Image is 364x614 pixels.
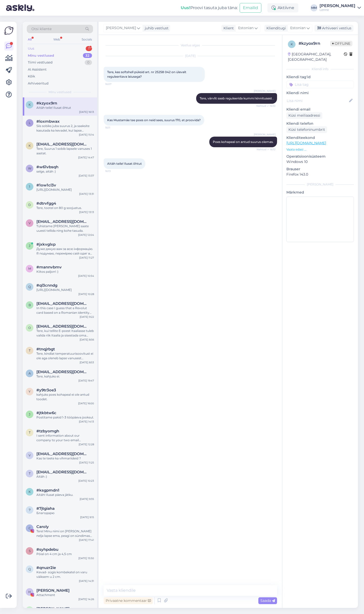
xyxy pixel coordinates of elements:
div: In this case I guess that a Revolut card based on a Romanian identity would not be accepted as we... [36,306,94,315]
span: [PERSON_NAME] [254,133,276,136]
span: 16:07 [105,82,124,86]
div: Attachment [36,593,94,597]
p: Kliendi nimi [286,90,354,96]
span: [PERSON_NAME] [106,25,136,31]
div: [DATE] 12:04 [78,233,94,237]
p: Klienditeekond [286,135,354,140]
span: k [29,490,31,494]
span: 16:11 [105,126,124,130]
div: Minu vestlused [28,53,54,58]
div: Privaatne kommentaar [104,597,153,604]
span: m [28,267,31,270]
p: Märkmed [286,190,354,195]
div: Klienditugi [264,26,286,31]
div: [DATE] 9:15 [80,515,94,519]
b: Uus! [181,5,190,10]
p: Brauser [286,166,354,172]
div: Arhiveeritud [28,81,49,86]
div: I sent information about our company to your two email addresses: [EMAIL_ADDRESS][DOMAIN_NAME] an... [36,433,94,442]
div: [DATE] 14:26 [78,597,94,601]
span: AItäh teile! Ilusat õhtut [107,162,142,165]
div: Tere, Suurus 1 sobib lapsele vanuses 1 aastat. [36,146,94,156]
div: [DATE] 13:37 [79,174,94,178]
div: Vestlus algas [104,43,277,48]
img: Askly Logo [4,26,14,35]
span: q [28,567,31,571]
span: Caroly [36,524,49,529]
span: tohus96@gmail.com [36,470,89,474]
span: Estonian [238,25,254,31]
span: 16:13 [105,169,124,173]
div: [PERSON_NAME] [286,182,354,187]
span: j [29,412,30,416]
span: q [28,285,31,289]
span: s [29,549,31,553]
div: Kevad- sügis kombekatel on varu väiksem u 2 cm. [36,570,94,579]
span: aaaydz01@gmail.com [36,370,89,374]
div: All [27,36,33,43]
span: v [29,453,31,457]
div: Arhiveeri vestlus [314,25,353,32]
div: juhib vestlust [143,26,169,31]
div: Kas te teete ka vihmariideid ? [36,456,94,461]
div: Proovi tasuta juba täna: [181,5,238,11]
span: #jtkbtw6c [36,411,56,415]
div: Дуже дякую вам за всю інформацію. Я подумаю, переміряю свій одяг в грудях і оберу. Гарного вам дня. [36,247,94,256]
div: 0 [85,60,92,65]
div: Lenne [320,8,355,12]
span: t [29,349,31,352]
span: [PERSON_NAME] [254,89,276,93]
div: 1 [86,46,92,51]
div: Tere, tootel on 80 g soojustus. [36,206,94,210]
div: [DATE] 14:13 [79,420,94,424]
div: Aitäh! Ilusat päeva jätku. [36,493,94,497]
div: Küsi telefoninumbrit [286,126,327,133]
div: [DATE] 8:56 [80,338,94,342]
div: selge, aitäh :) [36,169,94,174]
span: 1 [29,185,30,188]
div: AI Assistent [28,67,47,72]
span: H [28,590,31,594]
a: [URL][DOMAIN_NAME] [286,141,326,145]
div: Siis sobiks juba suurus 2, ja saaksite kasutada ka kevadel, kui lapse [PERSON_NAME] ei muutu. [36,124,94,133]
div: Postitame pakid 1-3 tööpäeva jooksul. [36,415,94,420]
span: w [28,166,31,170]
span: Poes kohapeal on antud suurus olemas. [213,140,274,144]
span: v [29,221,31,225]
p: Firefox 143.0 [286,172,354,177]
div: [DATE] 11:27 [79,256,94,260]
span: b [29,303,31,307]
span: botnariuc.i@gmail.com [36,301,89,306]
div: Tiimi vestlused [28,60,53,65]
span: Nähtud ✓ 16:10 [256,104,276,108]
span: Heli Huoponen [36,588,70,593]
div: [GEOGRAPHIC_DATA], [GEOGRAPHIC_DATA] [288,52,344,62]
div: [DATE] 8:53 [80,361,94,364]
div: [DATE] 19:47 [78,379,94,383]
p: Operatsioonisüsteem [286,154,354,159]
div: Kõik [28,74,35,79]
div: Tere! Minu nimi on [PERSON_NAME] nelja lapse ema, peagi on sündimas viies laps meie perre. Seoses... [36,529,94,538]
a: [PERSON_NAME]Lenne [320,4,361,12]
div: Pöial on 4 cm ja 4,5 cm [36,552,94,556]
span: Minu vestlused [49,90,71,94]
div: Tere, kui tellite E-poest Itaaliasse tuleb valida riik Itaalia ja sisestada oma kodune aadress. [36,329,94,338]
span: k [291,42,293,46]
span: #dtrvfgg4 [36,201,56,206]
span: #jxkvglxp [36,242,56,247]
div: [DATE] 11:25 [79,461,94,464]
div: # kzyox9rn [299,40,330,47]
span: k [29,144,31,147]
span: Tere, värvlit saab reguleerida kummi kinnitusest . [200,96,274,100]
div: Klient [221,26,234,31]
div: [DATE] 13:31 [79,192,94,196]
div: Socials [81,36,93,43]
span: l [29,121,31,125]
p: Kliendi email [286,107,354,112]
span: y [29,390,31,393]
button: Emailid [240,3,261,13]
span: #mannvbmv [36,265,62,269]
span: #tzbyomgh [36,429,59,433]
div: Kliendi info [286,67,354,71]
span: #loxmbwax [36,119,60,124]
